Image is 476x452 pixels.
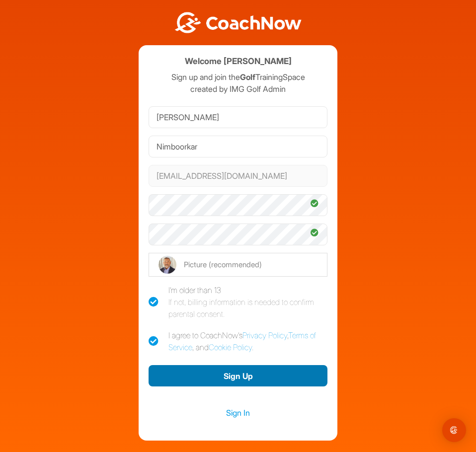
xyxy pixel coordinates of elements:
[149,83,327,95] p: created by IMG Golf Admin
[168,296,327,320] div: If not, billing information is needed to confirm parental consent.
[185,55,292,68] h4: Welcome [PERSON_NAME]
[242,330,287,340] a: Privacy Policy
[149,329,327,353] label: I agree to CoachNow's , , and .
[168,284,327,320] div: I'm older than 13
[173,12,303,33] img: BwLJSsUCoWCh5upNqxVrqldRgqLPVwmV24tXu5FoVAoFEpwwqQ3VIfuoInZCoVCoTD4vwADAC3ZFMkVEQFDAAAAAElFTkSuQmCC
[209,342,252,352] a: Cookie Policy
[240,72,255,82] strong: Golf
[149,106,327,128] input: First Name
[149,136,327,157] input: Last Name
[149,406,327,419] a: Sign In
[442,418,466,442] div: Open Intercom Messenger
[149,165,327,187] input: Email
[149,365,327,386] button: Sign Up
[149,71,327,83] p: Sign up and join the TrainingSpace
